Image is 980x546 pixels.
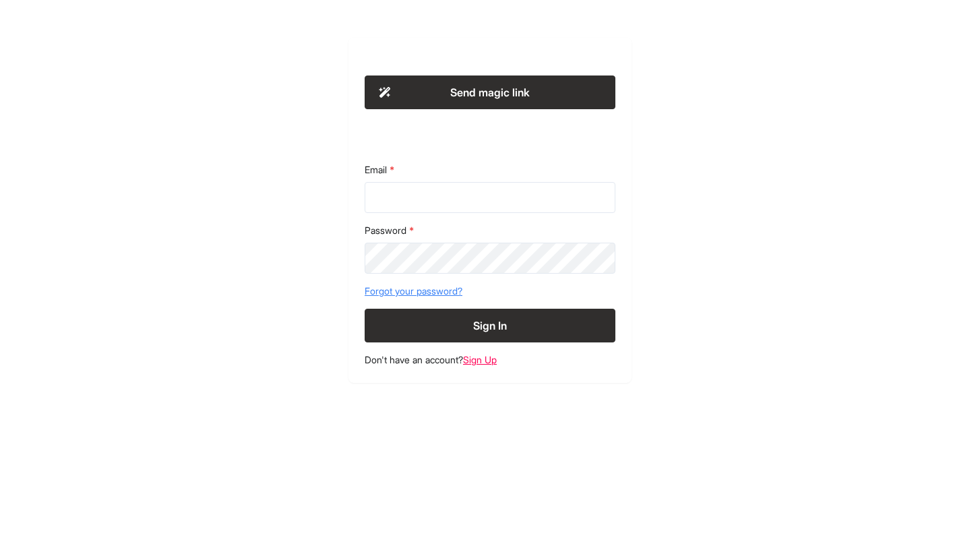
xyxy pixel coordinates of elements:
[365,163,615,177] label: Email
[365,353,615,367] footer: Don't have an account?
[365,284,615,298] a: Forgot your password?
[365,75,615,109] button: Send magic link
[365,224,615,237] label: Password
[365,309,615,342] button: Sign In
[463,354,497,365] a: Sign Up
